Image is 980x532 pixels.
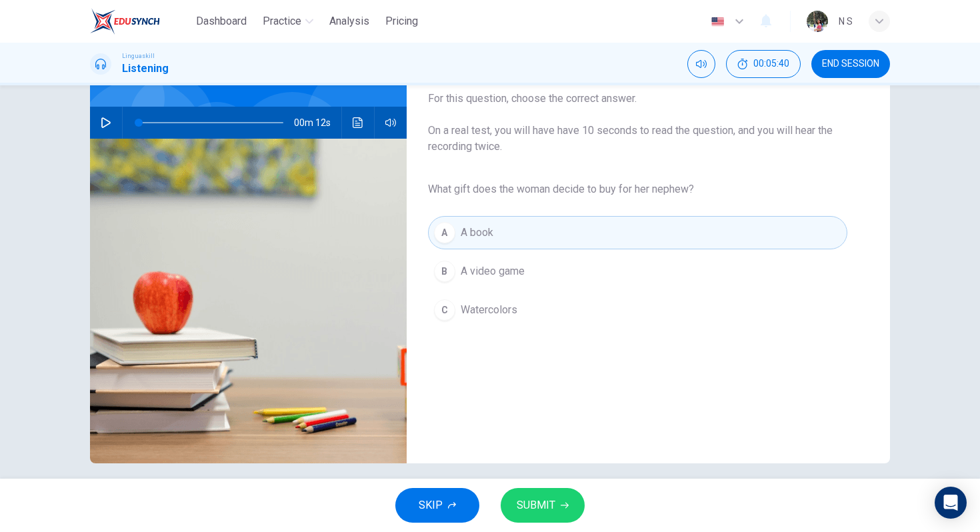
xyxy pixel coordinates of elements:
[90,139,407,463] img: Listen to a discussion about a birthday gift.
[419,496,443,515] span: SKIP
[753,59,789,69] span: 00:05:40
[517,496,555,515] span: SUBMIT
[380,9,423,33] button: Pricing
[726,50,801,78] button: 00:05:40
[191,9,252,33] button: Dashboard
[428,91,847,107] span: For this question, choose the correct answer.
[434,299,455,321] div: C
[294,107,341,139] span: 00m 12s
[329,13,369,29] span: Analysis
[461,263,525,279] span: A video game
[935,487,967,519] div: Open Intercom Messenger
[687,50,715,78] div: Mute
[428,293,847,327] button: CWatercolors
[324,9,375,33] button: Analysis
[428,216,847,249] button: AA book
[461,302,517,318] span: Watercolors
[122,61,169,77] h1: Listening
[726,50,801,78] div: Hide
[807,11,828,32] img: Profile picture
[263,13,301,29] span: Practice
[196,13,247,29] span: Dashboard
[257,9,319,33] button: Practice
[385,13,418,29] span: Pricing
[90,8,191,35] a: EduSynch logo
[122,51,155,61] span: Linguaskill
[347,107,369,139] button: Click to see the audio transcription
[90,8,160,35] img: EduSynch logo
[428,181,847,197] span: What gift does the woman decide to buy for her nephew?
[811,50,890,78] button: END SESSION
[822,59,879,69] span: END SESSION
[434,222,455,243] div: A
[434,261,455,282] div: B
[395,488,479,523] button: SKIP
[501,488,585,523] button: SUBMIT
[428,255,847,288] button: BA video game
[709,17,726,27] img: en
[461,225,493,241] span: A book
[839,13,853,29] div: N S
[428,123,847,155] span: On a real test, you will have have 10 seconds to read the question, and you will hear the recordi...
